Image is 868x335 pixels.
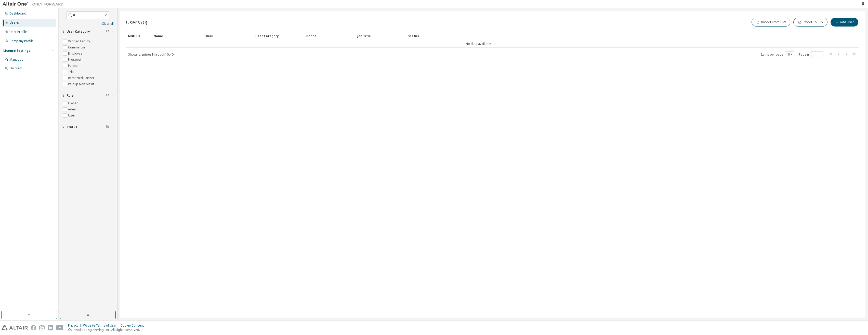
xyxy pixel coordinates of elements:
[2,325,28,330] img: altair_logo.svg
[48,325,53,330] img: linkedin.svg
[121,324,147,328] div: Cookie Consent
[106,30,109,34] span: Clear filter
[204,32,251,40] div: Email
[793,18,827,27] button: Export To CSV
[306,32,353,40] div: Phone
[68,81,95,87] label: Paidup Non Maint
[106,125,109,129] span: Clear filter
[67,125,77,129] span: Status
[357,32,404,40] div: Job Title
[83,324,121,328] div: Website Terms of Use
[67,30,90,34] span: User Category
[68,324,83,328] div: Privacy
[831,18,858,27] button: Add User
[68,69,75,75] label: Trial
[68,38,91,44] label: Verified Faculty
[153,32,200,40] div: Name
[56,325,63,330] img: youtube.svg
[68,44,87,50] label: Commercial
[126,19,147,26] span: Users (0)
[3,49,30,53] div: License Settings
[68,112,76,119] label: User
[9,39,34,43] div: Company Profile
[68,328,147,332] p: © 2025 Altair Engineering, Inc. All Rights Reserved.
[786,53,793,57] button: 10
[67,94,74,98] span: Role
[3,2,66,7] img: Altair One
[39,325,45,330] img: instagram.svg
[68,57,82,63] label: Prospect
[752,18,790,27] button: Import From CSV
[9,30,27,34] div: User Profile
[255,32,302,40] div: User Category
[128,32,149,40] div: MDH ID
[68,100,79,106] label: Owner
[126,40,831,48] td: No data available
[799,51,823,58] span: Page n.
[9,66,22,70] div: On Prem
[106,94,109,98] span: Clear filter
[68,75,95,81] label: Restricted Partner
[68,106,78,112] label: Admin
[68,63,80,69] label: Partner
[9,21,19,25] div: Users
[9,58,23,62] div: Managed
[31,325,36,330] img: facebook.svg
[128,52,174,57] span: Showing entries 1 through 10 of 0
[408,32,829,40] div: Status
[68,50,83,57] label: Employee
[761,51,794,58] span: Items per page
[62,22,114,26] a: Clear all
[9,11,26,16] div: Dashboard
